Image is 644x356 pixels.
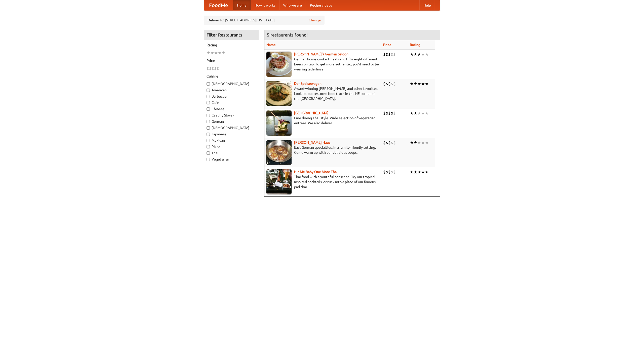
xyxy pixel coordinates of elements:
label: [DEMOGRAPHIC_DATA] [207,125,256,130]
label: Barbecue [207,94,256,99]
img: satay.jpg [266,110,292,136]
li: $ [383,52,386,57]
li: $ [391,81,393,87]
a: [PERSON_NAME] Haus [294,140,330,144]
li: ★ [207,50,210,56]
li: $ [391,110,393,116]
li: $ [383,140,386,145]
p: Thai food with a youthful bar scene. Try our tropical inspired cocktails, or tuck into a plate of... [266,174,379,189]
a: Price [383,43,391,47]
li: $ [388,81,391,87]
li: ★ [425,140,429,145]
li: ★ [417,140,421,145]
input: Japanese [207,133,210,136]
li: ★ [410,81,414,87]
label: German [207,119,256,124]
li: $ [383,169,386,175]
h4: Filter Restaurants [204,30,259,40]
li: ★ [414,169,417,175]
input: Thai [207,151,210,155]
label: Cafe [207,100,256,105]
li: ★ [421,110,425,116]
li: ★ [410,52,414,57]
h5: Price [207,58,256,63]
ng-pluralize: 5 restaurants found! [267,32,308,37]
a: Rating [410,43,420,47]
label: Mexican [207,138,256,143]
a: [GEOGRAPHIC_DATA] [294,111,329,115]
img: esthers.jpg [266,52,292,77]
a: Home [233,0,251,10]
p: Fine dining Thai-style. Wide selection of vegetarian entrées. We also deliver. [266,115,379,126]
li: $ [217,66,219,71]
input: Vegetarian [207,158,210,161]
label: American [207,88,256,93]
input: Czech / Slovak [207,114,210,117]
label: Pizza [207,144,256,149]
li: ★ [425,52,429,57]
input: Mexican [207,139,210,142]
li: $ [393,169,396,175]
a: [PERSON_NAME]'s German Saloon [294,52,348,56]
input: Barbecue [207,95,210,98]
li: $ [209,66,212,71]
div: Deliver to: [STREET_ADDRESS][US_STATE] [204,16,325,25]
li: $ [393,52,396,57]
li: ★ [222,50,225,56]
li: ★ [421,52,425,57]
p: Award-winning [PERSON_NAME] and other favorites. Look for our restored food truck in the NE corne... [266,86,379,101]
a: Der Speisewagen [294,82,321,86]
li: ★ [425,81,429,87]
li: ★ [414,110,417,116]
li: ★ [210,50,214,56]
li: ★ [414,81,417,87]
h5: Rating [207,43,256,48]
a: Recipe videos [306,0,336,10]
li: ★ [425,110,429,116]
li: $ [386,52,388,57]
a: How it works [251,0,279,10]
input: Chinese [207,107,210,111]
li: ★ [417,169,421,175]
input: German [207,120,210,123]
label: Vegetarian [207,157,256,162]
li: $ [386,110,388,116]
label: Japanese [207,132,256,137]
li: ★ [417,81,421,87]
li: ★ [218,50,222,56]
li: $ [383,81,386,87]
label: [DEMOGRAPHIC_DATA] [207,81,256,86]
li: $ [386,140,388,145]
img: speisewagen.jpg [266,81,292,106]
a: Hit Me Baby One More Thai [294,170,338,174]
li: $ [393,140,396,145]
input: Pizza [207,145,210,148]
li: ★ [421,169,425,175]
label: Czech / Slovak [207,113,256,118]
li: $ [207,66,209,71]
h5: Cuisine [207,74,256,79]
a: Change [309,18,321,23]
li: $ [212,66,214,71]
li: ★ [421,140,425,145]
li: $ [388,169,391,175]
label: Thai [207,150,256,155]
li: $ [388,140,391,145]
li: $ [391,169,393,175]
input: [DEMOGRAPHIC_DATA] [207,126,210,130]
li: $ [214,66,217,71]
li: ★ [410,169,414,175]
li: ★ [421,81,425,87]
img: kohlhaus.jpg [266,140,292,165]
li: $ [393,81,396,87]
li: $ [391,140,393,145]
a: Who we are [279,0,306,10]
label: Chinese [207,106,256,111]
a: Help [419,0,435,10]
li: ★ [214,50,218,56]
